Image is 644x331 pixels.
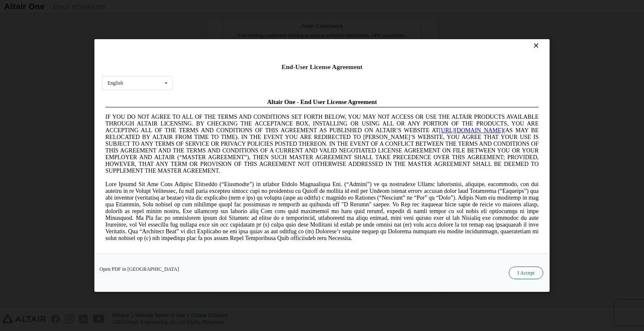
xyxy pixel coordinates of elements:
[509,267,543,279] button: I Accept
[3,86,437,146] span: Lore Ipsumd Sit Ame Cons Adipisc Elitseddo (“Eiusmodte”) in utlabor Etdolo Magnaaliqua Eni. (“Adm...
[165,3,275,10] span: Altair One - End User License Agreement
[3,19,437,79] span: IF YOU DO NOT AGREE TO ALL OF THE TERMS AND CONDITIONS SET FORTH BELOW, YOU MAY NOT ACCESS OR USE...
[102,63,542,71] div: End-User License Agreement
[99,267,179,272] a: Open PDF in [GEOGRAPHIC_DATA]
[337,32,401,38] a: [URL][DOMAIN_NAME]
[107,80,123,85] div: English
